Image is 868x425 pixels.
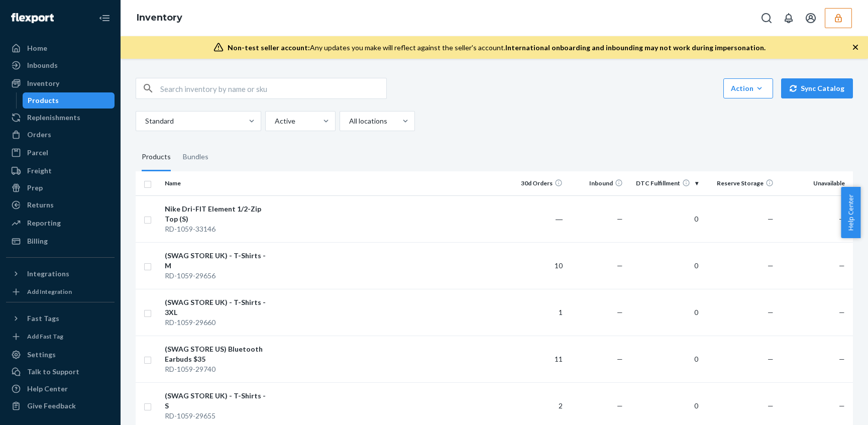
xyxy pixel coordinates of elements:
input: Search inventory by name or sku [160,78,386,98]
div: Add Integration [27,287,72,296]
a: Settings [6,347,115,363]
input: All locations [348,116,349,126]
a: Inventory [6,75,115,91]
button: Give Feedback [6,398,115,414]
a: Billing [6,233,115,249]
div: Orders [27,130,51,140]
div: Freight [27,166,52,176]
div: Reporting [27,218,61,228]
div: RD-1059-29660 [165,317,270,328]
span: Non-test seller account: [228,43,310,52]
span: — [839,261,845,270]
a: Products [23,92,115,109]
div: Parcel [27,148,48,158]
th: 30d Orders [506,171,567,195]
div: (SWAG STORE UK) - T-Shirts - M [165,251,270,271]
div: RD-1059-29656 [165,271,270,281]
div: Inventory [27,78,59,88]
img: Flexport logo [11,13,54,23]
span: — [617,355,623,363]
div: Prep [27,183,43,193]
div: RD-1059-29655 [165,411,270,421]
div: Billing [27,236,48,246]
span: — [768,215,774,223]
div: (SWAG STORE UK) - T-Shirts - 3XL [165,297,270,317]
td: ― [506,195,567,242]
div: Any updates you make will reflect against the seller's account. [228,43,766,53]
div: Give Feedback [27,401,76,411]
div: Inbounds [27,60,58,70]
iframe: Opens a widget where you can chat to one of our agents [803,395,858,420]
span: — [768,261,774,270]
div: Products [142,143,171,171]
a: Inventory [137,12,182,23]
button: Help Center [841,187,860,238]
td: 0 [627,289,702,336]
td: 0 [627,336,702,382]
td: 1 [506,289,567,336]
div: Replenishments [27,113,80,123]
a: Add Integration [6,286,115,298]
th: Name [161,171,274,195]
button: Sync Catalog [781,78,853,98]
div: Settings [27,350,56,360]
a: Replenishments [6,110,115,126]
span: — [839,215,845,223]
button: Close Navigation [94,8,115,28]
th: DTC Fulfillment [627,171,702,195]
div: RD-1059-33146 [165,224,270,234]
a: Help Center [6,381,115,397]
button: Action [723,78,773,98]
div: Bundles [183,143,208,171]
span: — [617,308,623,316]
a: Orders [6,127,115,143]
button: Integrations [6,266,115,282]
span: — [768,401,774,410]
td: 11 [506,336,567,382]
a: Add Fast Tag [6,331,115,343]
input: Standard [144,116,145,126]
a: Freight [6,163,115,179]
a: Inbounds [6,57,115,73]
div: Home [27,43,47,53]
span: — [839,308,845,316]
div: Fast Tags [27,313,59,324]
a: Prep [6,180,115,196]
button: Open notifications [779,8,799,28]
button: Open Search Box [756,8,777,28]
span: International onboarding and inbounding may not work during impersonation. [505,43,766,52]
div: Integrations [27,269,69,279]
div: (SWAG STORE US) Bluetooth Earbuds $35 [165,344,270,364]
ol: breadcrumbs [129,4,190,33]
div: RD-1059-29740 [165,364,270,374]
span: — [768,308,774,316]
div: Products [28,95,59,105]
td: 0 [627,195,702,242]
span: — [839,355,845,363]
th: Unavailable [778,171,853,195]
div: Action [731,83,766,93]
span: — [617,215,623,223]
button: Fast Tags [6,310,115,327]
div: (SWAG STORE UK) - T-Shirts - S [165,391,270,411]
td: 10 [506,242,567,289]
span: — [768,355,774,363]
span: — [617,261,623,270]
button: Talk to Support [6,364,115,380]
div: Talk to Support [27,367,79,377]
td: 0 [627,242,702,289]
div: Help Center [27,384,68,394]
span: — [617,401,623,410]
a: Parcel [6,145,115,161]
th: Reserve Storage [702,171,778,195]
div: Add Fast Tag [27,332,63,341]
a: Home [6,40,115,56]
a: Returns [6,197,115,213]
div: Nike Dri-FIT Element 1/2-Zip Top (S) [165,204,270,224]
a: Reporting [6,215,115,231]
th: Inbound [567,171,627,195]
button: Open account menu [801,8,821,28]
div: Returns [27,200,54,210]
input: Active [274,116,275,126]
